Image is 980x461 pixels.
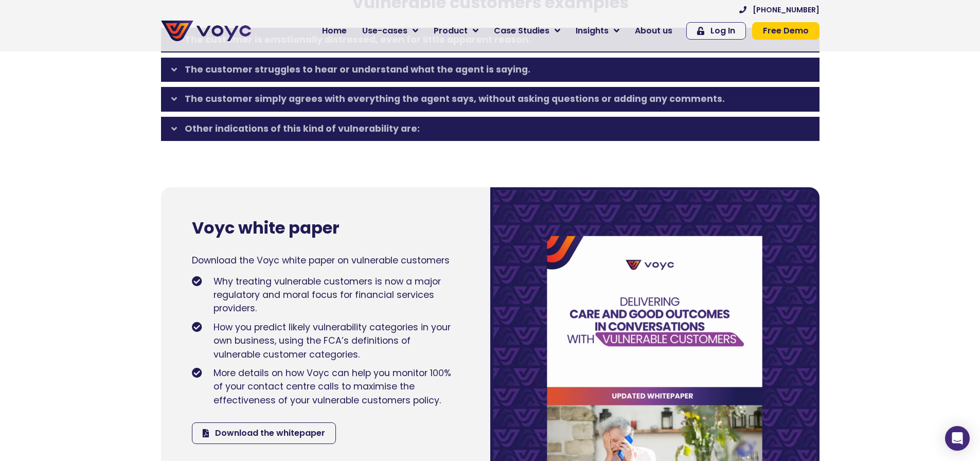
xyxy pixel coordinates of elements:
a: Other indications of this kind of vulnerability are: [185,122,420,135]
div: Other indications of this kind of vulnerability are: [161,117,819,141]
a: The customer struggles to hear or understand what the agent is saying. [185,63,530,76]
span: How you predict likely vulnerability categories in your own business, using the FCA’s definitions... [211,321,459,361]
a: [PHONE_NUMBER] [739,6,819,13]
span: Insights [576,25,609,37]
span: Product [434,25,468,37]
a: Use-cases [354,21,426,41]
span: More details on how Voyc can help you monitor 100% of your contact centre calls to maximise the e... [211,366,459,407]
h2: Voyc white paper [192,218,459,238]
div: The customer struggles to hear or understand what the agent is saying. [161,58,819,82]
span: Case Studies [494,25,549,37]
a: Product [426,21,486,41]
span: [PHONE_NUMBER] [753,6,819,13]
a: Log In [686,22,746,40]
span: Why treating vulnerable customers is now a major regulatory and moral focus for financial service... [211,275,459,315]
a: Case Studies [486,21,568,41]
div: The customer simply agrees with everything the agent says, without asking questions or adding any... [161,87,819,112]
span: Job title [136,83,171,95]
a: About us [627,21,680,41]
p: Download the Voyc white paper on vulnerable customers [192,254,459,267]
div: Open Intercom Messenger [945,426,970,451]
a: Home [314,21,354,41]
a: Download the whitepaper [192,422,336,444]
span: Download the whitepaper [215,427,325,439]
span: About us [635,25,672,37]
a: The customer simply agrees with everything the agent says, without asking questions or adding any... [185,93,725,105]
span: Use-cases [362,25,407,37]
a: Free Demo [752,22,819,40]
span: Home [322,25,347,37]
a: Insights [568,21,627,41]
span: Log In [710,27,735,35]
span: Phone [136,41,162,53]
img: voyc-full-logo [161,21,251,41]
span: Free Demo [763,27,809,35]
a: Privacy Policy [212,214,260,224]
